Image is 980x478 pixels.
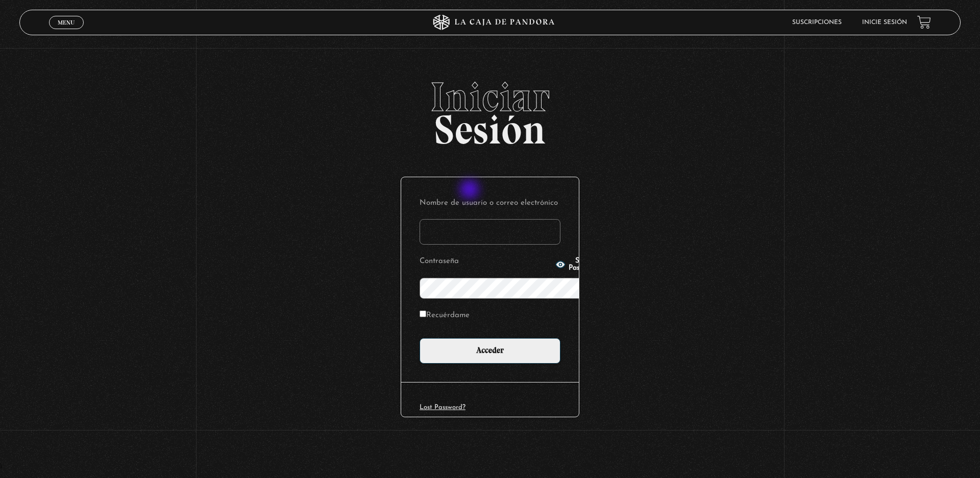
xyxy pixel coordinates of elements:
[420,338,560,364] input: Acceder
[19,77,960,117] span: Iniciar
[420,310,426,317] input: Recuérdame
[420,308,470,324] label: Recuérdame
[58,19,75,26] span: Menu
[420,254,552,270] label: Contraseña
[55,28,79,35] span: Cerrar
[555,257,598,272] button: Show Password
[862,19,907,26] a: Inicie sesión
[917,15,931,29] a: View your shopping cart
[420,196,560,211] label: Nombre de usuario o correo electrónico
[19,77,960,142] h2: Sesión
[569,257,598,272] span: Show Password
[792,19,842,26] a: Suscripciones
[420,404,465,411] a: Lost Password?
